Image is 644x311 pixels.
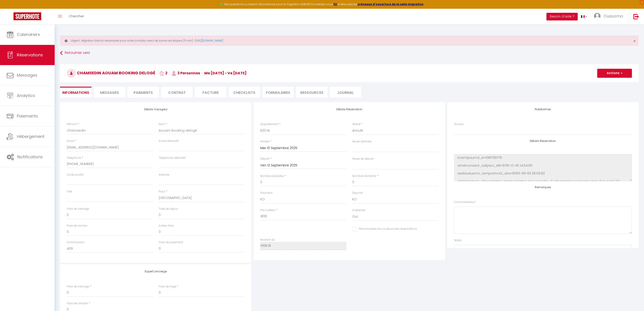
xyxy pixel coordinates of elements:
button: Ouvrir le widget de chat LiveChat [4,2,17,15]
label: Frais de paiement [159,240,183,245]
a: ... Oussama [591,9,629,24]
label: Frais de ménage [67,285,89,289]
li: Informations [60,87,91,98]
span: Chercher [69,14,84,18]
label: Taxe de séjour [159,207,178,211]
span: Oussama [604,13,623,19]
label: Nombre d'adultes [260,174,284,178]
label: Arrivée [260,139,269,144]
div: Urgent : Migration Airbnb nécessaire pour votre compte, merci de suivre ces étapes (5 min) - [60,35,639,46]
li: Journal [330,87,361,98]
span: × [633,38,636,44]
a: ICI [333,2,337,6]
label: Prénom [67,122,77,126]
li: Paiements [127,87,159,98]
button: Besoin d'aide ? [546,13,578,20]
label: Pays [159,190,165,194]
label: Prix nuitées [260,208,275,212]
label: Deposit [352,191,363,195]
a: Retourner vers [60,49,639,57]
span: 3 Personnes [172,71,200,76]
label: Autres frais [159,224,174,228]
label: A relancer [352,208,365,212]
label: Frais de service [67,224,87,228]
button: Close [633,39,636,43]
label: Email [67,139,74,143]
h4: SuperConcierge [67,270,245,273]
a: Chercher [65,9,87,24]
label: Frais de ménage [67,207,89,211]
span: Paiements [17,113,38,119]
span: Messages [17,72,37,78]
label: Heure de départ [352,157,374,161]
span: Hébergement [17,134,45,139]
span: Chamsedin Aouam Booking delogé [67,70,155,76]
label: Heure d'arrivée [352,139,372,144]
h4: Détails Voyageur [67,108,245,111]
label: Nom [159,122,165,126]
label: Payment [260,191,272,195]
span: Réservations [17,52,43,58]
label: Statut [352,122,360,126]
span: 2 [160,71,167,76]
label: Nombre d'enfants [352,174,376,178]
h4: Détails Réservation [454,139,632,143]
label: Adresse [159,173,169,177]
label: Départ [260,157,270,161]
label: Ville [67,190,72,194]
h4: Détails Réservation [260,108,438,111]
h4: Remarques [454,186,632,189]
img: logout [633,14,639,19]
a: [URL][DOMAIN_NAME] [195,39,223,42]
span: Notifications [17,154,43,160]
span: Calendriers [17,32,40,37]
label: Téléphone alternatif [159,156,186,160]
label: Commentaires [454,200,476,204]
span: Messages [100,90,119,95]
img: ... [594,13,601,20]
label: Appartement [260,122,279,126]
li: FORMULAIRES [262,87,294,98]
img: Super Booking [13,12,41,20]
label: Frais de checkin [67,301,88,306]
label: Frais de linge [159,285,176,289]
label: Source [454,122,464,126]
a: créneaux d'ouverture de la salle migration [357,2,423,6]
label: Commission [67,240,85,245]
li: CHECKLISTS [229,87,260,98]
button: Actions [597,69,632,78]
label: Code postal [67,173,83,177]
li: Contrat [161,87,193,98]
span: Analytics [17,93,35,98]
li: Ressources [296,87,328,98]
li: Facture [195,87,226,98]
span: me [DATE] - ve [DATE] [204,71,247,76]
h4: Plateformes [454,108,632,111]
label: Notes [454,238,462,243]
label: Restant dû [260,238,275,242]
label: Téléphone [67,156,81,160]
label: Email alternatif [159,139,179,143]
